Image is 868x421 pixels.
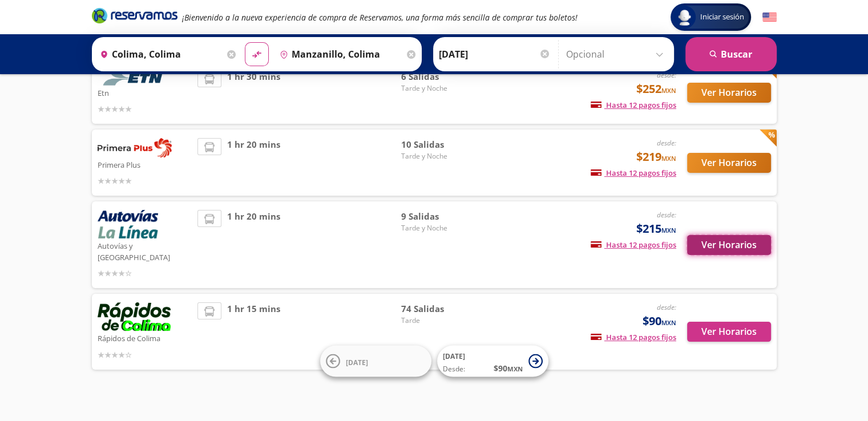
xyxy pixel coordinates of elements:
[661,318,676,327] small: MXN
[657,302,676,312] em: desde:
[636,80,676,98] span: $252
[401,70,481,83] span: 6 Salidas
[182,12,578,23] em: ¡Bienvenido a la nueva experiencia de compra de Reservamos, una forma más sencilla de comprar tus...
[437,346,548,377] button: [DATE]Desde:$90MXN
[275,40,404,68] input: Buscar Destino
[401,210,481,223] span: 9 Salidas
[401,138,481,151] span: 10 Salidas
[591,168,676,178] span: Hasta 12 pagos fijos
[636,220,676,237] span: $215
[687,322,771,342] button: Ver Horarios
[227,302,280,361] span: 1 hr 15 mins
[657,70,676,80] em: desde:
[401,151,481,161] span: Tarde y Noche
[401,315,481,326] span: Tarde
[494,362,523,374] span: $ 90
[661,226,676,234] small: MXN
[401,83,481,94] span: Tarde y Noche
[443,364,465,374] span: Desde:
[227,210,280,280] span: 1 hr 20 mins
[591,100,676,110] span: Hasta 12 pagos fijos
[661,86,676,95] small: MXN
[661,154,676,163] small: MXN
[643,313,676,330] span: $90
[227,70,280,115] span: 1 hr 30 mins
[566,40,668,68] input: Opcional
[98,210,158,238] img: Autovías y La Línea
[685,37,777,71] button: Buscar
[657,210,676,220] em: desde:
[320,346,431,377] button: [DATE]
[346,357,368,367] span: [DATE]
[98,138,172,157] img: Primera Plus
[98,86,192,99] p: Etn
[98,238,192,263] p: Autovías y [GEOGRAPHIC_DATA]
[762,10,777,25] button: English
[92,7,177,27] a: Brand Logo
[401,223,481,233] span: Tarde y Noche
[98,331,192,345] p: Rápidos de Colima
[98,157,192,171] p: Primera Plus
[95,40,224,68] input: Buscar Origen
[687,235,771,255] button: Ver Horarios
[227,138,280,187] span: 1 hr 20 mins
[401,302,481,315] span: 74 Salidas
[98,70,172,86] img: Etn
[687,83,771,103] button: Ver Horarios
[636,148,676,165] span: $219
[591,240,676,250] span: Hasta 12 pagos fijos
[657,138,676,148] em: desde:
[439,40,551,68] input: Elegir Fecha
[687,153,771,173] button: Ver Horarios
[98,302,171,331] img: Rápidos de Colima
[696,11,749,23] span: Iniciar sesión
[92,7,177,24] i: Brand Logo
[507,365,523,373] small: MXN
[591,332,676,342] span: Hasta 12 pagos fijos
[443,351,465,361] span: [DATE]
